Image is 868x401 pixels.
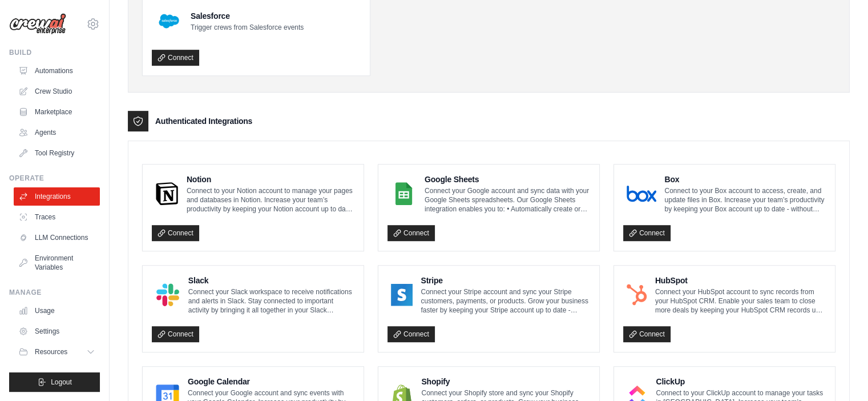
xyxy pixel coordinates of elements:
[152,326,199,342] a: Connect
[187,186,354,214] p: Connect to your Notion account to manage your pages and databases in Notion. Increase your team’s...
[655,275,826,286] h4: HubSpot
[14,322,100,340] a: Settings
[155,115,252,127] h3: Authenticated Integrations
[155,283,180,306] img: Slack Logo
[623,326,671,342] a: Connect
[152,50,199,66] a: Connect
[14,208,100,226] a: Traces
[191,23,304,32] p: Trigger crews from Salesforce events
[811,346,868,401] iframe: Chat Widget
[664,174,826,185] h4: Box
[14,228,100,247] a: LLM Connections
[9,174,100,183] div: Operate
[421,376,590,387] h4: Shopify
[391,283,413,306] img: Stripe Logo
[152,225,199,241] a: Connect
[14,343,100,361] button: Resources
[664,186,826,214] p: Connect to your Box account to access, create, and update files in Box. Increase your team’s prod...
[421,275,590,286] h4: Stripe
[627,182,656,205] img: Box Logo
[14,302,100,320] a: Usage
[391,182,417,205] img: Google Sheets Logo
[14,62,100,80] a: Automations
[656,376,826,387] h4: ClickUp
[14,123,100,142] a: Agents
[188,275,354,286] h4: Slack
[155,7,183,35] img: Salesforce Logo
[627,283,647,306] img: HubSpot Logo
[14,144,100,162] a: Tool Registry
[9,288,100,297] div: Manage
[35,347,67,356] span: Resources
[14,103,100,121] a: Marketplace
[14,82,100,101] a: Crew Studio
[14,249,100,276] a: Environment Variables
[387,225,435,241] a: Connect
[51,378,72,387] span: Logout
[9,48,100,57] div: Build
[655,287,826,315] p: Connect your HubSpot account to sync records from your HubSpot CRM. Enable your sales team to clo...
[387,326,435,342] a: Connect
[191,10,304,22] h4: Salesforce
[623,225,671,241] a: Connect
[155,182,179,205] img: Notion Logo
[9,372,100,392] button: Logout
[188,376,354,387] h4: Google Calendar
[188,287,354,315] p: Connect your Slack workspace to receive notifications and alerts in Slack. Stay connected to impo...
[425,174,590,185] h4: Google Sheets
[421,287,590,315] p: Connect your Stripe account and sync your Stripe customers, payments, or products. Grow your busi...
[187,174,354,185] h4: Notion
[14,187,100,206] a: Integrations
[425,186,590,214] p: Connect your Google account and sync data with your Google Sheets spreadsheets. Our Google Sheets...
[9,13,66,35] img: Logo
